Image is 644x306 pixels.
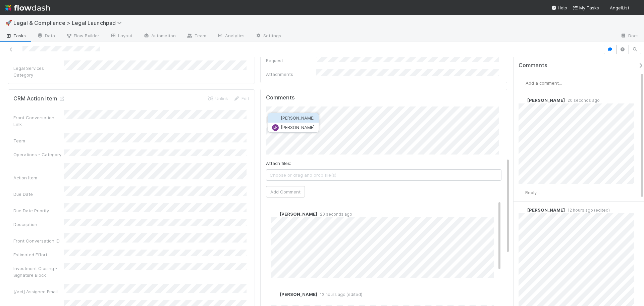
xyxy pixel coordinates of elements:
img: logo-inverted-e16ddd16eac7371096b0.svg [5,2,50,13]
span: Add a comment... [526,80,562,86]
span: LP [273,126,277,129]
div: [/act] Assignee Email [13,288,64,295]
span: 20 seconds ago [317,212,352,217]
a: My Tasks [573,4,599,11]
a: Docs [615,31,644,42]
h5: Comments [266,94,502,101]
span: 20 seconds ago [565,98,600,103]
span: Choose or drag and drop file(s) [266,170,501,180]
span: 12 hours ago (edited) [565,208,610,213]
span: Legal & Compliance > Legal Launchpad [13,19,125,26]
span: 12 hours ago (edited) [317,292,362,297]
div: Attachments [266,71,316,78]
span: Reply... [525,190,540,195]
button: Add Comment [266,186,305,198]
a: Team [181,31,212,42]
span: [PERSON_NAME] [280,211,317,217]
div: Action Item [13,174,64,181]
span: Flow Builder [66,32,99,39]
a: Data [32,31,60,42]
span: Tasks [5,32,26,39]
img: avatar_ac990a78-52d7-40f8-b1fe-cbbd1cda261e.png [519,97,525,103]
span: Comments [519,62,547,69]
div: Description [13,221,64,228]
a: Automation [138,31,181,42]
img: avatar_ba76ddef-3fd0-4be4-9bc3-126ad567fcd5.png [519,189,525,196]
img: avatar_ac990a78-52d7-40f8-b1fe-cbbd1cda261e.png [271,211,278,217]
img: avatar_ac990a78-52d7-40f8-b1fe-cbbd1cda261e.png [272,115,279,121]
a: Unlink [207,96,228,101]
img: avatar_ba76ddef-3fd0-4be4-9bc3-126ad567fcd5.png [632,5,639,11]
span: 🚀 [5,20,12,26]
div: Request [266,57,316,64]
span: [PERSON_NAME] [281,115,315,121]
span: AngelList [610,5,629,10]
span: [PERSON_NAME] [280,292,317,297]
a: Edit [233,96,249,101]
div: Investment Closing - Signature Block [13,265,64,278]
div: Team [13,137,64,144]
div: Estimated Effort [13,251,64,258]
h5: CRM Action Item [13,95,65,102]
span: [PERSON_NAME] [527,97,565,103]
div: Front Conversation ID [13,237,64,244]
div: Legal Services Category [13,65,64,78]
a: Settings [250,31,286,42]
div: Leigh Pomerantz [272,124,279,131]
span: [PERSON_NAME] [527,207,565,213]
div: Due Date [13,191,64,198]
div: Front Conversation Link [13,114,64,128]
a: Flow Builder [60,31,105,42]
a: Layout [105,31,138,42]
img: avatar_ba76ddef-3fd0-4be4-9bc3-126ad567fcd5.png [519,207,525,213]
img: avatar_ba76ddef-3fd0-4be4-9bc3-126ad567fcd5.png [519,80,526,86]
div: Due Date Priority [13,207,64,214]
span: [PERSON_NAME] [281,125,315,130]
span: My Tasks [573,5,599,10]
div: Operations - Category [13,151,64,158]
a: Analytics [212,31,250,42]
img: avatar_ba76ddef-3fd0-4be4-9bc3-126ad567fcd5.png [271,291,278,298]
button: [PERSON_NAME] [268,113,319,123]
div: Help [551,4,567,11]
label: Attach files: [266,160,291,167]
button: LP[PERSON_NAME] [268,123,319,132]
